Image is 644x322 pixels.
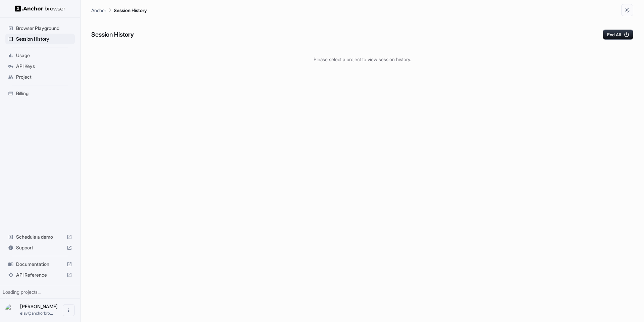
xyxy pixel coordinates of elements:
[5,232,75,242] div: Schedule a demo
[16,244,64,251] span: Support
[63,304,75,316] button: Open menu
[16,36,72,42] span: Session History
[16,25,72,32] span: Browser Playground
[5,259,75,270] div: Documentation
[5,242,75,253] div: Support
[16,74,72,80] span: Project
[114,7,147,14] p: Session History
[5,34,75,44] div: Session History
[16,234,64,240] span: Schedule a demo
[5,23,75,34] div: Browser Playground
[5,88,75,99] div: Billing
[16,272,64,278] span: API Reference
[15,5,65,12] img: Anchor Logo
[16,261,64,268] span: Documentation
[603,30,633,40] button: End All
[5,270,75,280] div: API Reference
[16,52,72,59] span: Usage
[16,63,72,70] span: API Keys
[5,304,17,316] img: Elay Gelbart
[3,289,77,295] div: Loading projects...
[91,30,134,40] h6: Session History
[5,72,75,82] div: Project
[91,6,147,14] nav: breadcrumb
[91,7,106,14] p: Anchor
[5,61,75,72] div: API Keys
[20,311,53,316] span: elay@anchorbrowser.io
[20,304,58,309] span: Elay Gelbart
[91,56,633,63] p: Please select a project to view session history.
[5,50,75,61] div: Usage
[16,90,72,97] span: Billing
